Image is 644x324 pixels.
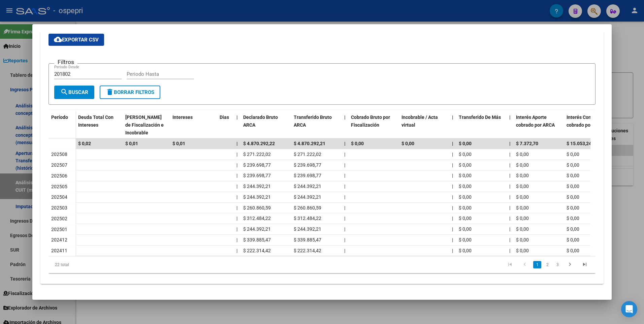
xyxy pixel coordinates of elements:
span: $ 0,00 [516,152,529,157]
span: $ 0,00 [459,248,472,253]
button: Borrar Filtros [100,86,160,99]
span: $ 0,00 [516,194,529,200]
mat-icon: delete [106,88,114,96]
span: $ 244.392,21 [243,184,271,189]
span: $ 7.372,70 [516,141,538,146]
a: 2 [543,261,551,268]
span: | [509,226,510,232]
span: | [452,216,453,221]
span: | [509,115,511,120]
span: $ 0,00 [459,216,472,221]
span: $ 0,00 [567,216,579,221]
span: 202503 [51,205,67,210]
span: $ 244.392,21 [243,226,271,232]
span: $ 0,00 [567,184,579,189]
mat-icon: search [60,88,68,96]
span: | [236,226,237,232]
span: | [236,248,237,253]
span: | [236,162,237,168]
span: $ 239.698,77 [243,173,271,178]
span: 202505 [51,184,67,189]
span: 202501 [51,227,67,232]
span: $ 0,00 [516,184,529,189]
a: go to first page [504,261,516,268]
span: | [344,205,345,210]
span: $ 0,00 [567,248,579,253]
span: $ 0,00 [459,194,472,200]
span: $ 260.860,59 [294,205,321,210]
span: | [452,248,453,253]
span: | [509,184,510,189]
span: Transferido Bruto ARCA [294,115,332,128]
div: Open Intercom Messenger [621,301,637,317]
span: $ 239.698,77 [243,162,271,168]
span: | [452,162,453,168]
li: page 2 [542,259,552,270]
a: 1 [533,261,541,268]
span: | [509,162,510,168]
span: | [344,226,345,232]
span: Incobrable / Acta virtual [401,115,438,128]
datatable-header-cell: | [507,110,513,140]
span: 202507 [51,162,67,168]
span: | [509,194,510,200]
span: $ 0,00 [459,237,472,242]
span: | [344,152,345,157]
span: [PERSON_NAME] de Fiscalización e Incobrable [125,115,164,135]
span: $ 222.314,42 [294,248,321,253]
span: | [509,141,511,146]
span: | [452,152,453,157]
span: | [452,226,453,232]
span: | [236,194,237,200]
span: | [452,194,453,200]
span: $ 0,00 [516,248,529,253]
span: | [344,248,345,253]
span: | [236,141,238,146]
datatable-header-cell: Transferido Bruto ARCA [291,110,342,140]
span: Buscar [60,89,88,95]
span: | [236,205,237,210]
span: | [344,162,345,168]
a: go to previous page [518,261,531,268]
span: | [236,184,237,189]
span: $ 0,01 [172,141,185,146]
span: $ 0,00 [567,237,579,242]
span: | [236,173,237,178]
span: Interés Aporte cobrado por ARCA [516,115,555,128]
span: $ 0,00 [516,205,529,210]
span: | [452,237,453,242]
span: $ 0,00 [516,237,529,242]
span: 202506 [51,173,67,179]
span: Deuda Total Con Intereses [78,115,114,128]
datatable-header-cell: | [234,110,240,140]
span: $ 4.870.292,21 [294,141,325,146]
span: | [344,141,346,146]
span: Declarado Bruto ARCA [243,115,278,128]
span: $ 0,00 [459,205,472,210]
span: $ 0,00 [516,226,529,232]
span: $ 0,02 [78,141,91,146]
span: $ 339.885,47 [294,237,321,242]
span: | [344,173,345,178]
span: | [452,115,453,120]
datatable-header-cell: Intereses [170,110,217,140]
datatable-header-cell: Deuda Bruta Neto de Fiscalización e Incobrable [123,110,170,140]
span: $ 0,00 [351,141,364,146]
h3: Filtros [54,58,77,66]
span: | [236,115,238,120]
span: $ 260.860,59 [243,205,271,210]
span: | [452,184,453,189]
span: $ 0,00 [459,152,472,157]
span: $ 222.314,42 [243,248,271,253]
button: Buscar [54,86,94,99]
a: go to last page [578,261,591,268]
a: go to next page [563,261,576,268]
span: Cobrado Bruto por Fiscalización [351,115,390,128]
datatable-header-cell: | [342,110,348,140]
span: 202508 [51,152,67,157]
button: Exportar CSV [49,34,104,46]
datatable-header-cell: Interés Aporte cobrado por ARCA [513,110,564,140]
span: | [452,173,453,178]
span: $ 0,00 [459,162,472,168]
span: $ 4.870.292,22 [243,141,275,146]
